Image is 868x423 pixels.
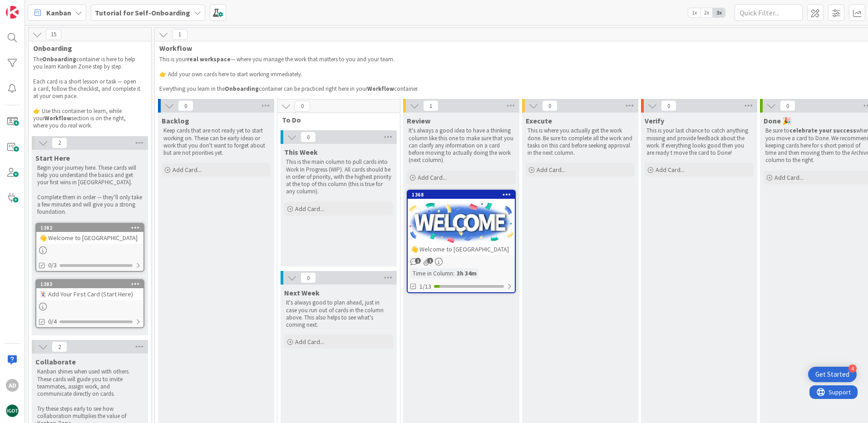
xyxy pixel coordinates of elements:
span: 0 [295,101,310,112]
img: avatar [6,404,19,417]
span: Add Card... [537,166,566,174]
div: 1382👋 Welcome to [GEOGRAPHIC_DATA] [36,224,143,244]
p: 👉 Add your own cards here to start working immediately. [159,71,866,78]
p: 👉 Use this container to learn, while your section is on the right, where you do real work. [33,108,140,130]
span: Backlog [162,116,189,125]
span: 0/4 [48,317,57,326]
strong: celebrate your success [789,127,856,134]
span: Kanban [46,7,71,18]
p: This is the main column to pull cards into Work In Progress (WIP). All cards should be in order o... [286,158,391,195]
span: 2 [52,341,67,352]
span: 1x [688,8,700,17]
div: 👋 Welcome to [GEOGRAPHIC_DATA] [36,232,143,244]
p: Complete them in order — they’ll only take a few minutes and will give you a strong foundation. [37,194,143,216]
img: Visit kanbanzone.com [6,6,19,19]
div: 🃏 Add Your First Card (Start Here) [36,288,143,300]
span: To Do [282,115,389,124]
span: This Week [284,148,318,157]
span: Add Card... [295,338,324,346]
div: 1383 [36,280,143,288]
span: Execute [526,116,552,125]
span: Add Card... [656,166,685,174]
div: 1368👋 Welcome to [GEOGRAPHIC_DATA] [408,191,515,255]
p: Keep cards that are not ready yet to start working on. These can be early ideas or work that you ... [163,127,269,157]
div: 1368 [412,192,515,198]
strong: Onboarding [225,85,259,93]
div: 1368 [408,191,515,199]
p: The container is here to help you learn Kanban Zone step by step. [33,56,140,71]
span: Onboarding [33,44,140,53]
span: Workflow [159,44,868,53]
span: 1 [172,29,187,40]
input: Quick Filter... [735,5,803,21]
span: Support [19,1,41,12]
p: It's always good to plan ahead, just in case you run out of cards in the column above. This also ... [286,299,391,329]
div: 4 [848,364,857,373]
b: Tutorial for Self-Onboarding [95,8,190,17]
span: 3x [713,8,725,17]
span: 1 [415,258,421,264]
span: Verify [645,116,664,125]
span: Add Card... [173,166,202,174]
span: Review [407,116,430,125]
span: Collaborate [35,357,76,366]
strong: Onboarding [42,55,76,63]
span: 15 [46,29,61,40]
p: It's always a good idea to have a thinking column like this one to make sure that you can clarify... [409,127,514,164]
p: This is your — where you manage the work that matters to you and your team. [159,56,866,63]
span: 0 [542,100,557,111]
span: 0 [780,100,795,111]
span: Add Card... [774,173,804,182]
span: 1 [423,100,439,111]
span: 0/3 [48,261,57,270]
div: Get Started [815,370,849,379]
p: Everything you learn in the container can be practiced right here in your container. [159,85,866,93]
p: Each card is a short lesson or task — open a card, follow the checklist, and complete it at your ... [33,78,140,100]
div: 3h 34m [454,268,479,278]
span: 0 [301,272,316,283]
span: Done 🎉 [764,116,791,125]
div: 👋 Welcome to [GEOGRAPHIC_DATA] [408,243,515,255]
div: 1382 [40,225,143,231]
div: 1382 [36,224,143,232]
div: Open Get Started checklist, remaining modules: 4 [808,367,857,382]
strong: Workflow [367,85,394,93]
span: 1/13 [419,282,431,291]
span: Start Here [35,153,70,162]
p: This is your last chance to catch anything missing and provide feedback about the work. If everyt... [646,127,752,157]
span: 1 [427,258,433,264]
div: Time in Column [410,268,453,278]
strong: real workspace [187,55,231,63]
span: Next Week [284,288,320,297]
span: 0 [301,132,316,143]
span: 2 [52,138,67,148]
span: : [453,268,454,278]
p: This is where you actually get the work done. Be sure to complete all the work and tasks on this ... [528,127,633,157]
span: 2x [700,8,713,17]
div: AD [6,379,19,392]
span: Add Card... [418,173,447,182]
p: Begin your journey here. These cards will help you understand the basics and get your first wins ... [37,164,143,187]
span: 0 [661,100,676,111]
div: 1383🃏 Add Your First Card (Start Here) [36,280,143,300]
strong: Workflow [44,114,71,122]
span: 0 [178,100,193,111]
p: Kanban shines when used with others. These cards will guide you to invite teammates, assign work,... [37,368,143,398]
div: 1383 [40,281,143,287]
span: Add Card... [295,205,324,213]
